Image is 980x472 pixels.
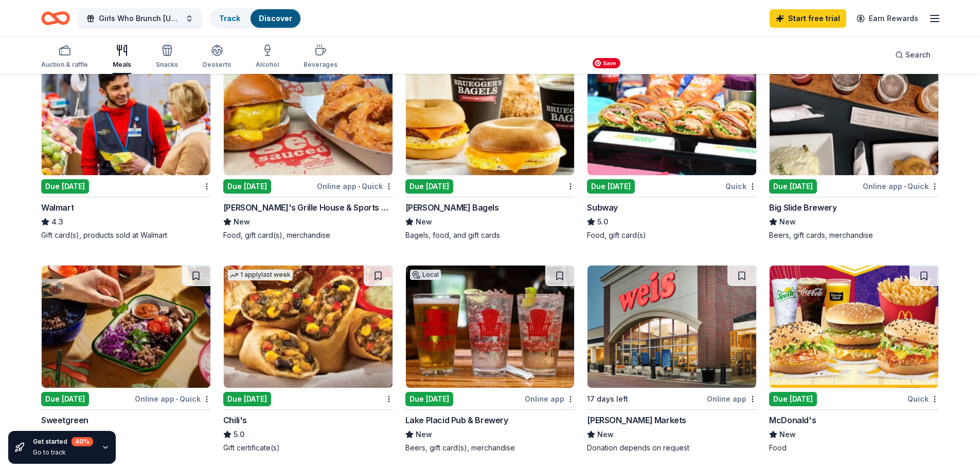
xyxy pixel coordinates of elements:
[769,230,939,240] div: Beers, gift cards, merchandise
[405,443,575,453] div: Beers, gift card(s), merchandise
[113,61,131,69] div: Meals
[41,265,211,453] a: Image for SweetgreenDue [DATE]Online app•QuickSweetgreenNewFood, gift card(s)
[41,230,211,240] div: Gift card(s), products sold at Walmart
[769,52,939,240] a: Image for Big Slide BreweryLocalDue [DATE]Online app•QuickBig Slide BreweryNewBeers, gift cards, ...
[593,58,620,68] span: Save
[725,180,757,193] div: Quick
[587,230,757,240] div: Food, gift card(s)
[405,230,575,240] div: Bagels, food, and gift cards
[223,443,393,453] div: Gift certificate(s)
[41,179,89,194] div: Due [DATE]
[234,428,244,441] span: 5.0
[135,392,211,405] div: Online app Quick
[405,52,575,240] a: Image for Bruegger's BagelsDue [DATE][PERSON_NAME] BagelsNewBagels, food, and gift cards
[406,266,575,388] img: Image for Lake Placid Pub & Brewery
[770,53,938,175] img: Image for Big Slide Brewery
[410,270,441,280] div: Local
[779,428,796,441] span: New
[405,265,575,453] a: Image for Lake Placid Pub & BreweryLocalDue [DATE]Online appLake Placid Pub & BreweryNewBeers, gi...
[41,40,88,74] button: Auction & raffle
[769,201,836,214] div: Big Slide Brewery
[223,265,393,453] a: Image for Chili's1 applylast weekDue [DATE]Chili's5.0Gift certificate(s)
[41,61,88,69] div: Auction & raffle
[42,266,210,388] img: Image for Sweetgreen
[224,53,393,175] img: Image for Arooga's Grille House & Sports Bar
[304,61,337,69] div: Beverages
[228,270,293,280] div: 1 apply last week
[42,53,210,175] img: Image for Walmart
[597,216,608,228] span: 5.0
[41,392,89,406] div: Due [DATE]
[317,180,393,193] div: Online app Quick
[587,53,756,175] img: Image for Subway
[210,8,301,29] button: TrackDiscover
[176,395,178,403] span: •
[223,179,271,194] div: Due [DATE]
[256,40,279,74] button: Alcohol
[223,52,393,240] a: Image for Arooga's Grille House & Sports BarLocalDue [DATE]Online app•Quick[PERSON_NAME]'s Grille...
[863,180,939,193] div: Online app Quick
[223,201,393,214] div: [PERSON_NAME]'s Grille House & Sports Bar
[707,392,757,405] div: Online app
[769,265,939,453] a: Image for McDonald'sDue [DATE]QuickMcDonald'sNewFood
[779,216,796,228] span: New
[405,414,508,426] div: Lake Placid Pub & Brewery
[525,392,575,405] div: Online app
[770,266,938,388] img: Image for McDonald's
[850,9,924,28] a: Earn Rewards
[587,443,757,453] div: Donation depends on request
[259,14,292,23] a: Discover
[905,49,931,61] span: Search
[770,9,846,28] a: Start free trial
[769,443,939,453] div: Food
[33,437,93,446] div: Get started
[224,266,393,388] img: Image for Chili's
[358,182,360,191] span: •
[113,40,131,74] button: Meals
[406,53,575,175] img: Image for Bruegger's Bagels
[51,216,63,228] span: 4.3
[416,216,432,228] span: New
[405,392,453,406] div: Due [DATE]
[405,201,499,214] div: [PERSON_NAME] Bagels
[203,61,231,69] div: Desserts
[219,14,240,23] a: Track
[41,414,88,426] div: Sweetgreen
[33,448,93,457] div: Go to track
[78,8,202,29] button: Girls Who Brunch [US_STATE]
[223,230,393,240] div: Food, gift card(s), merchandise
[223,392,271,406] div: Due [DATE]
[587,179,635,194] div: Due [DATE]
[405,179,453,194] div: Due [DATE]
[156,61,178,69] div: Snacks
[587,266,756,388] img: Image for Weis Markets
[769,414,816,426] div: McDonald's
[769,179,817,194] div: Due [DATE]
[597,428,614,441] span: New
[907,392,939,405] div: Quick
[887,45,939,65] button: Search
[234,216,250,228] span: New
[416,428,432,441] span: New
[156,40,178,74] button: Snacks
[587,414,686,426] div: [PERSON_NAME] Markets
[223,414,247,426] div: Chili's
[256,61,279,69] div: Alcohol
[41,201,74,214] div: Walmart
[587,393,628,405] div: 17 days left
[587,265,757,453] a: Image for Weis Markets17 days leftOnline app[PERSON_NAME] MarketsNewDonation depends on request
[203,40,231,74] button: Desserts
[769,392,817,406] div: Due [DATE]
[587,52,757,240] a: Image for Subway1 applylast weekDue [DATE]QuickSubway5.0Food, gift card(s)
[41,6,70,30] a: Home
[904,182,906,191] span: •
[41,52,211,240] a: Image for WalmartDue [DATE]Walmart4.3Gift card(s), products sold at Walmart
[587,201,618,214] div: Subway
[72,437,93,446] div: 40 %
[99,12,181,25] span: Girls Who Brunch [US_STATE]
[304,40,337,74] button: Beverages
